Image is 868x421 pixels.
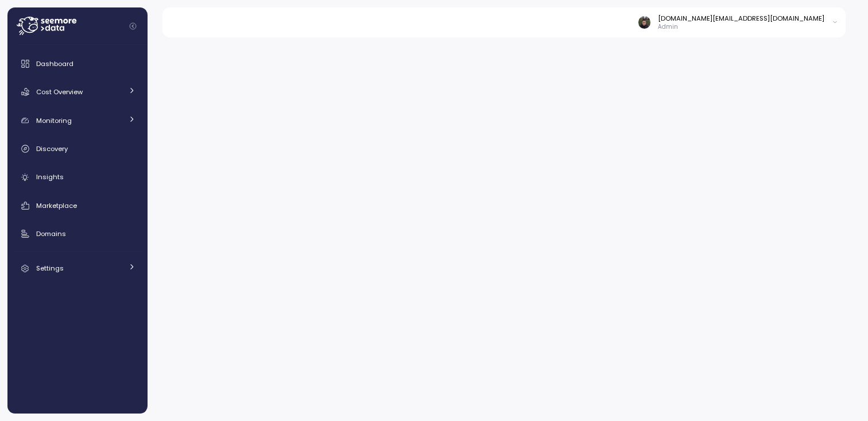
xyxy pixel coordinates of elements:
a: Dashboard [12,52,143,75]
a: Marketplace [12,194,143,217]
span: Settings [36,264,64,273]
div: [DOMAIN_NAME][EMAIL_ADDRESS][DOMAIN_NAME] [658,14,824,23]
a: Cost Overview [12,80,143,103]
a: Insights [12,166,143,189]
img: 8a667c340b96c72f6b400081a025948b [638,16,650,28]
span: Domains [36,229,66,238]
span: Marketplace [36,201,77,210]
a: Monitoring [12,109,143,132]
a: Settings [12,257,143,280]
a: Discovery [12,137,143,160]
span: Discovery [36,144,68,153]
span: Dashboard [36,59,73,68]
button: Collapse navigation [126,22,140,30]
p: Admin [658,23,824,31]
span: Cost Overview [36,87,83,96]
a: Domains [12,222,143,245]
span: Monitoring [36,116,72,125]
span: Insights [36,172,64,181]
